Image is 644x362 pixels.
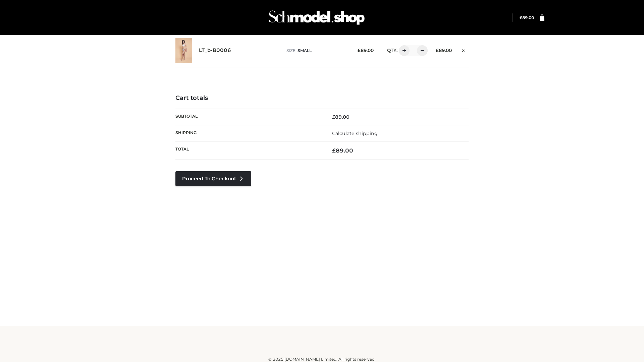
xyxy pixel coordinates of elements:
bdi: 89.00 [520,15,534,20]
bdi: 89.00 [332,147,353,154]
bdi: 89.00 [332,114,350,120]
a: Calculate shipping [332,130,378,136]
a: LT_b-B0006 [199,47,231,54]
a: Proceed to Checkout [175,171,251,186]
p: size : [286,48,347,54]
span: SMALL [298,48,312,53]
th: Shipping [175,125,322,141]
span: £ [332,147,336,154]
th: Total [175,142,322,160]
h4: Cart totals [175,95,469,102]
span: £ [358,48,361,53]
a: £89.00 [520,15,534,20]
span: £ [436,48,439,53]
span: £ [332,114,335,120]
th: Subtotal [175,109,322,125]
a: Remove this item [459,45,469,54]
bdi: 89.00 [358,48,374,53]
div: QTY: [380,45,425,56]
span: £ [520,15,522,20]
img: Schmodel Admin 964 [266,4,367,31]
bdi: 89.00 [436,48,452,53]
